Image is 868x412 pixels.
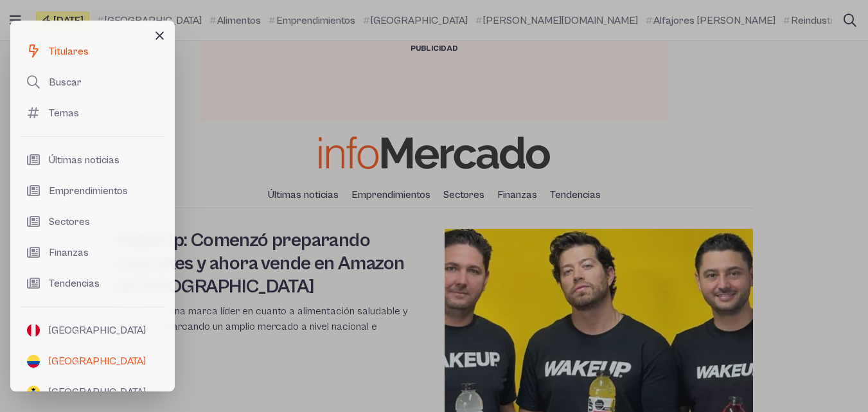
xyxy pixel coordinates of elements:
[49,276,100,291] span: Tendencias
[21,206,164,237] a: Sectores
[21,377,164,408] a: [GEOGRAPHIC_DATA]
[21,175,164,206] a: Emprendimientos
[21,346,164,377] a: [GEOGRAPHIC_DATA]
[49,183,128,199] span: Emprendimientos
[49,354,146,369] span: [GEOGRAPHIC_DATA]
[21,237,164,268] a: Finanzas
[27,324,40,337] img: flag-peru.png
[21,315,164,346] a: [GEOGRAPHIC_DATA]
[49,44,89,59] span: Titulares
[49,323,146,338] span: [GEOGRAPHIC_DATA]
[21,36,164,67] a: Titulares
[49,384,146,400] span: [GEOGRAPHIC_DATA]
[49,245,89,260] span: Finanzas
[49,75,82,90] span: Buscar
[21,98,164,129] a: Temas
[10,21,175,391] div: Main navigation
[21,145,164,175] a: Últimas noticias
[49,152,120,168] span: Últimas noticias
[21,67,164,98] a: Buscar
[49,105,79,121] span: Temas
[27,386,40,399] img: flag-ecuador.png
[21,268,164,299] a: Tendencias
[49,214,90,229] span: Sectores
[27,355,40,368] img: flag-colombia.png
